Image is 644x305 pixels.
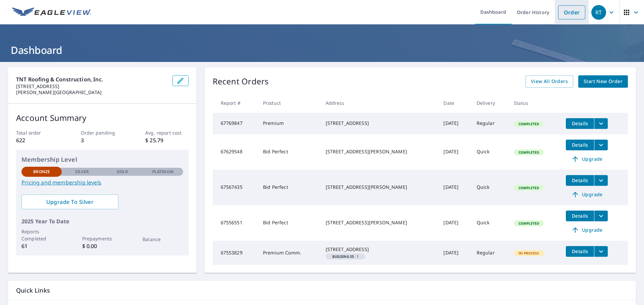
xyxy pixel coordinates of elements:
td: Regular [471,241,508,265]
span: Details [570,177,590,183]
td: [DATE] [438,134,471,170]
td: 67567435 [213,170,258,205]
a: Upgrade [566,225,608,235]
th: Status [508,93,560,113]
p: Bronze [33,169,50,175]
p: TNT Roofing & Construction, Inc. [16,75,167,83]
td: 67769847 [213,113,258,134]
p: Membership Level [21,155,183,164]
em: Building ID [332,255,354,258]
button: filesDropdownBtn-67553829 [594,246,608,257]
a: Upgrade [566,154,608,164]
button: detailsBtn-67567435 [566,175,594,186]
td: Regular [471,113,508,134]
img: EV Logo [12,7,91,17]
button: detailsBtn-67629548 [566,140,594,150]
p: Platinum [152,169,173,175]
div: [STREET_ADDRESS] [326,120,433,127]
td: Bid Perfect [258,170,320,205]
span: View All Orders [531,77,568,86]
th: Product [258,93,320,113]
td: Quick [471,205,508,241]
p: Quick Links [16,286,628,295]
p: 2025 Year To Date [21,217,183,225]
td: [DATE] [438,241,471,265]
span: Details [570,248,590,254]
td: Bid Perfect [258,134,320,170]
span: Upgrade [570,226,604,234]
p: Balance [143,236,183,243]
p: $ 0.00 [82,242,122,250]
div: [STREET_ADDRESS][PERSON_NAME] [326,148,433,155]
p: Account Summary [16,112,189,124]
p: [PERSON_NAME][GEOGRAPHIC_DATA] [16,89,167,95]
div: [STREET_ADDRESS][PERSON_NAME] [326,184,433,190]
p: Gold [117,169,128,175]
td: Premium [258,113,320,134]
button: detailsBtn-67556551 [566,211,594,221]
td: Quick [471,134,508,170]
button: filesDropdownBtn-67556551 [594,211,608,221]
button: filesDropdownBtn-67769847 [594,118,608,129]
button: detailsBtn-67769847 [566,118,594,129]
span: Completed [515,122,543,126]
div: [STREET_ADDRESS][PERSON_NAME] [326,219,433,226]
p: [STREET_ADDRESS] [16,83,167,89]
th: Delivery [471,93,508,113]
span: Details [570,142,590,148]
div: [STREET_ADDRESS] [326,246,433,253]
a: View All Orders [526,75,573,88]
th: Report # [213,93,258,113]
p: Prepayments [82,235,122,242]
button: filesDropdownBtn-67567435 [594,175,608,186]
td: [DATE] [438,205,471,241]
p: Silver [75,169,89,175]
span: Upgrade [570,155,604,163]
button: filesDropdownBtn-67629548 [594,140,608,150]
span: In Process [515,251,543,255]
p: 3 [81,136,124,144]
td: Bid Perfect [258,205,320,241]
span: Start New Order [584,77,623,86]
a: Order [558,5,585,19]
p: Order pending [81,129,124,136]
th: Date [438,93,471,113]
span: Upgrade [570,190,604,199]
td: Quick [471,170,508,205]
p: Recent Orders [213,75,269,88]
td: Premium Comm. [258,241,320,265]
span: Upgrade To Silver [27,198,113,206]
span: Completed [515,150,543,155]
button: detailsBtn-67553829 [566,246,594,257]
p: $ 25.79 [145,136,188,144]
a: Start New Order [578,75,628,88]
td: 67629548 [213,134,258,170]
td: 67553829 [213,241,258,265]
div: RT [591,5,606,20]
span: Completed [515,185,543,190]
span: Details [570,213,590,219]
th: Address [320,93,438,113]
p: Avg. report cost [145,129,188,136]
p: 61 [21,242,62,250]
span: Completed [515,221,543,226]
p: Total order [16,129,59,136]
td: [DATE] [438,170,471,205]
h1: Dashboard [8,43,636,57]
a: Upgrade To Silver [21,195,118,209]
a: Upgrade [566,189,608,200]
span: Details [570,120,590,127]
td: [DATE] [438,113,471,134]
p: Reports Completed [21,228,62,242]
p: 622 [16,136,59,144]
td: 67556551 [213,205,258,241]
a: Pricing and membership levels [21,178,183,186]
span: 1 [328,255,363,258]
